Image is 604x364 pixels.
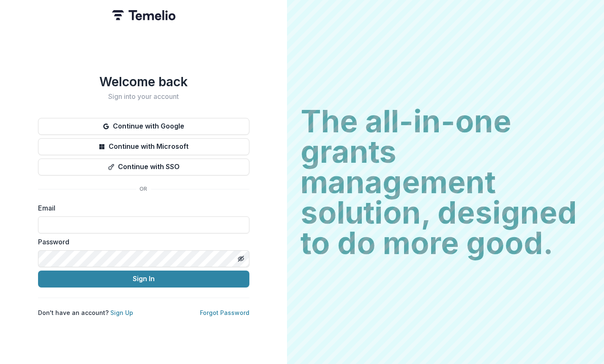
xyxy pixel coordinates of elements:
h2: Sign into your account [38,93,249,101]
label: Email [38,203,244,213]
button: Continue with Google [38,118,249,135]
button: Sign In [38,271,249,287]
p: Don't have an account? [38,308,133,317]
button: Toggle password visibility [234,252,248,265]
a: Forgot Password [200,309,249,316]
label: Password [38,237,244,247]
h1: Welcome back [38,74,249,89]
button: Continue with Microsoft [38,138,249,155]
img: Temelio [112,10,175,20]
a: Sign Up [110,309,133,316]
button: Continue with SSO [38,159,249,175]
